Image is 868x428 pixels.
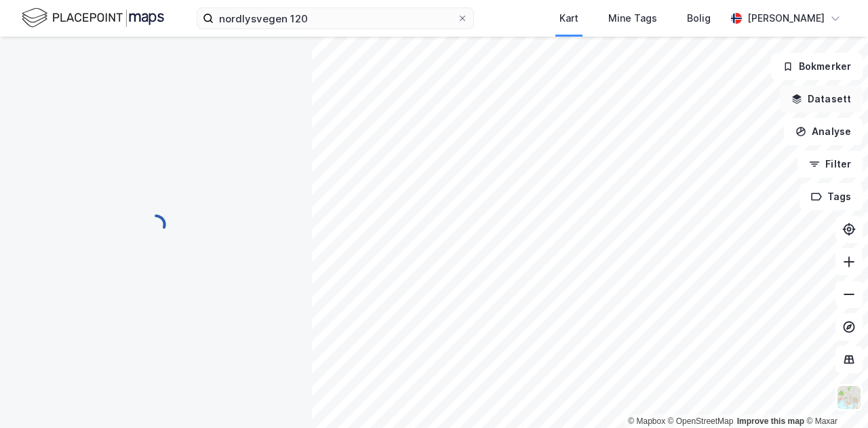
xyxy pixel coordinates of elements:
button: Filter [797,151,863,178]
div: [PERSON_NAME] [747,10,825,26]
button: Bokmerker [771,53,863,80]
input: Søk på adresse, matrikkel, gårdeiere, leietakere eller personer [214,8,457,28]
div: Kart [559,10,578,26]
a: Improve this map [737,416,804,426]
iframe: Chat Widget [800,363,868,428]
a: OpenStreetMap [668,416,734,426]
button: Analyse [784,118,863,145]
div: Mine Tags [608,10,657,26]
button: Tags [800,183,863,210]
img: spinner.a6d8c91a73a9ac5275cf975e30b51cfb.svg [145,214,167,235]
div: Bolig [687,10,711,26]
div: Kontrollprogram for chat [800,363,868,428]
button: Datasett [780,85,863,113]
img: logo.f888ab2527a4732fd821a326f86c7f29.svg [22,6,164,30]
a: Mapbox [628,416,665,426]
